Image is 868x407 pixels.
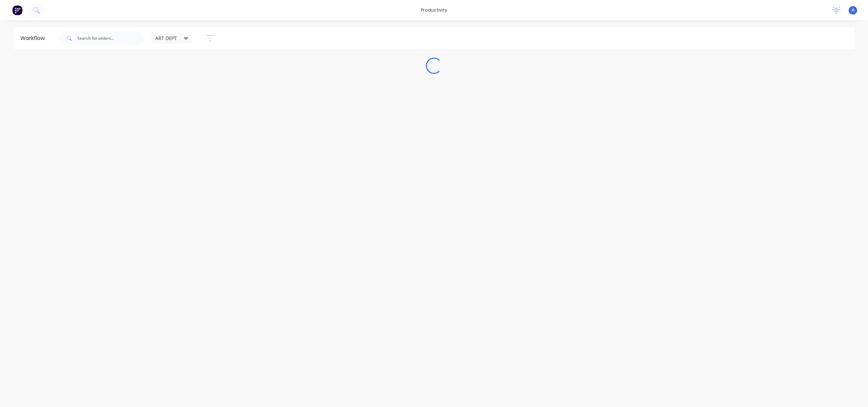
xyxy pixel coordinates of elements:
[852,7,854,13] span: A
[77,32,144,45] input: Search for orders...
[418,5,451,15] div: productivity
[12,5,22,15] img: Factory
[155,35,177,42] span: ART DEPT
[20,34,48,42] div: Workflow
